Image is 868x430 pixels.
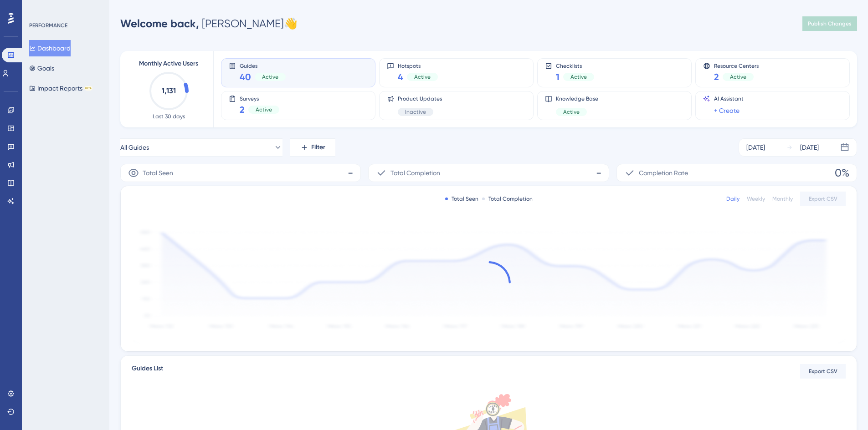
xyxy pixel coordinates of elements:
[311,142,325,153] span: Filter
[639,167,688,178] span: Completion Rate
[256,106,272,113] span: Active
[802,16,857,31] button: Publish Changes
[556,95,598,102] span: Knowledge Base
[120,138,282,157] button: All Guides
[240,95,279,101] span: Surveys
[84,86,92,91] div: BETA
[398,62,438,69] span: Hotspots
[29,22,67,29] div: PERFORMANCE
[153,113,185,120] span: Last 30 days
[240,71,251,83] span: 40
[162,86,176,95] text: 1,131
[809,195,837,202] span: Export CSV
[570,73,587,81] span: Active
[714,105,740,116] a: + Create
[290,138,335,157] button: Filter
[482,195,533,202] div: Total Completion
[714,71,719,83] span: 2
[262,73,278,81] span: Active
[714,62,759,69] span: Resource Centers
[556,71,560,83] span: 1
[120,16,298,31] div: [PERSON_NAME] 👋
[398,95,442,102] span: Product Updates
[714,95,744,102] span: AI Assistant
[800,192,846,206] button: Export CSV
[800,142,819,153] div: [DATE]
[800,364,846,379] button: Export CSV
[29,60,54,76] button: Goals
[390,167,440,178] span: Total Completion
[240,103,245,116] span: 2
[29,80,92,96] button: Impact ReportsBETA
[29,40,71,56] button: Dashboard
[120,17,199,30] span: Welcome back,
[747,195,765,202] div: Weekly
[772,195,793,202] div: Monthly
[139,58,198,69] span: Monthly Active Users
[563,108,580,116] span: Active
[143,167,173,178] span: Total Seen
[808,20,852,27] span: Publish Changes
[730,73,746,81] span: Active
[414,73,431,81] span: Active
[120,142,149,153] span: All Guides
[556,62,594,69] span: Checklists
[809,368,837,375] span: Export CSV
[405,108,426,116] span: Inactive
[132,363,163,379] span: Guides List
[445,195,478,202] div: Total Seen
[348,166,353,180] span: -
[746,142,765,153] div: [DATE]
[835,166,849,180] span: 0%
[398,71,403,83] span: 4
[240,62,286,69] span: Guides
[596,166,601,180] span: -
[726,195,740,202] div: Daily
